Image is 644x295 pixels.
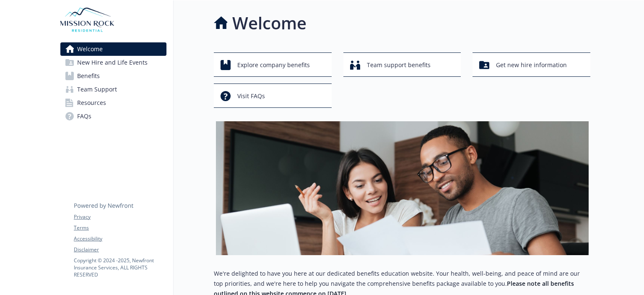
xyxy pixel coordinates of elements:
[60,83,166,96] a: Team Support
[74,235,166,243] a: Accessibility
[214,84,332,108] button: Visit FAQs
[473,52,590,77] button: Get new hire information
[216,121,589,255] img: overview page banner
[74,224,166,232] a: Terms
[237,57,310,73] span: Explore company benefits
[74,257,166,278] p: Copyright © 2024 - 2025 , Newfront Insurance Services, ALL RIGHTS RESERVED
[232,10,306,36] h1: Welcome
[77,83,117,96] span: Team Support
[60,96,166,110] a: Resources
[343,52,461,77] button: Team support benefits
[367,57,431,73] span: Team support benefits
[214,52,332,77] button: Explore company benefits
[77,56,148,69] span: New Hire and Life Events
[60,42,166,56] a: Welcome
[60,69,166,83] a: Benefits
[74,213,166,221] a: Privacy
[77,96,106,110] span: Resources
[60,56,166,69] a: New Hire and Life Events
[237,88,265,104] span: Visit FAQs
[77,69,100,83] span: Benefits
[74,246,166,253] a: Disclaimer
[496,57,567,73] span: Get new hire information
[77,42,103,56] span: Welcome
[60,110,166,123] a: FAQs
[77,110,91,123] span: FAQs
